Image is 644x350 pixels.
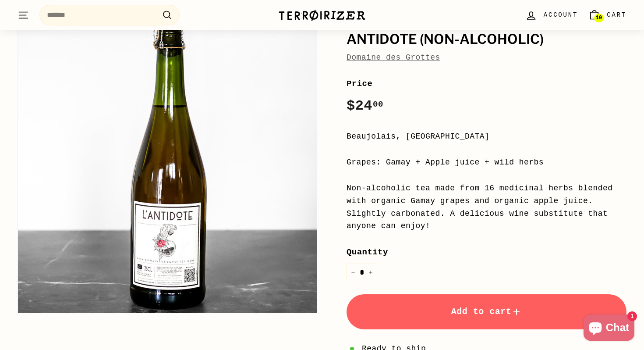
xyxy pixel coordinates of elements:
span: Add to cart [451,307,522,317]
button: Reduce item quantity by one [347,264,360,282]
div: Grapes: Gamay + Apple juice + wild herbs [347,156,626,169]
a: Domaine des Grottes [347,53,440,62]
span: Account [544,10,578,20]
h1: Antidote (Non-Alcoholic) [347,32,626,47]
span: $24 [347,98,383,114]
inbox-online-store-chat: Shopify online store chat [581,314,637,343]
label: Price [347,77,626,90]
div: Non-alcoholic tea made from 16 medicinal herbs blended with organic Gamay grapes and organic appl... [347,182,626,232]
sup: 00 [373,100,383,109]
label: Quantity [347,246,626,259]
button: Add to cart [347,294,626,329]
button: Increase item quantity by one [364,264,377,282]
input: quantity [347,264,377,282]
span: 10 [596,15,602,21]
a: Cart [583,2,632,28]
span: Cart [607,10,626,20]
div: Beaujolais, [GEOGRAPHIC_DATA] [347,130,626,143]
a: Account [520,2,583,28]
